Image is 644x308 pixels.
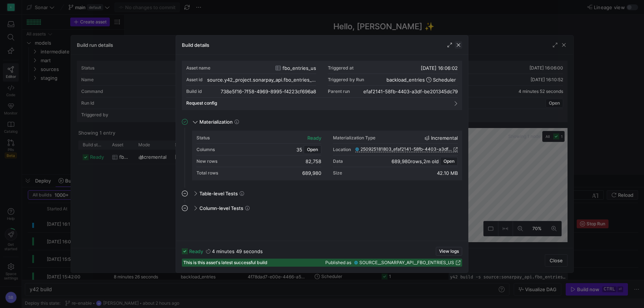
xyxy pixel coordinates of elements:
[433,77,456,83] span: Scheduler
[182,202,462,214] mat-expansion-panel-header: Column-level Tests
[439,249,459,254] span: View logs
[392,158,439,164] div: ,
[196,147,215,152] div: Columns
[421,65,458,71] span: [DATE] 16:06:02
[363,89,458,94] div: efaf2141-58fb-4403-a3df-be201345dc79
[423,158,439,164] span: 2m old
[189,248,203,254] span: ready
[182,188,462,199] mat-expansion-panel-header: Table-level Tests
[196,170,218,176] div: Total rows
[328,77,364,82] div: Triggered by Run
[186,65,210,71] div: Asset name
[355,147,458,152] a: 250925181803_efaf2141-58fb-4403-a3df-be201345dc79
[199,205,243,211] span: Column-level Tests
[182,42,209,48] h3: Build details
[306,158,321,164] div: 82,758
[328,65,353,71] div: Triggered at
[212,248,263,254] y42-duration: 4 minutes 49 seconds
[431,135,458,141] span: incremental
[182,116,462,128] mat-expansion-panel-header: Materialization
[307,147,318,152] span: Open
[440,157,458,166] button: Open
[282,65,316,71] span: fbo_entries_us
[186,89,202,94] div: Build id
[196,135,210,140] div: Status
[436,247,462,256] button: View logs
[392,158,422,164] span: 689,980 rows
[186,101,449,106] mat-panel-title: Request config
[182,131,462,188] div: Materialization
[437,170,458,176] div: 42.10 MB
[199,119,233,125] span: Materialization
[186,77,203,82] div: Asset id
[199,191,238,196] span: Table-level Tests
[359,260,454,265] span: SOURCE__SONARPAY_API__FBO_ENTRIES_US
[183,260,267,265] span: This is this asset's latest successful build
[443,159,454,164] span: Open
[207,77,316,83] div: source.y42_project.sonarpay_api.fbo_entries_us
[360,147,452,152] span: 250925181803_efaf2141-58fb-4403-a3df-be201345dc79
[325,260,351,265] span: Published as
[333,147,351,152] div: Location
[333,135,375,140] div: Materialization Type
[296,147,302,153] span: 35
[385,76,458,84] button: backload_entriesScheduler
[386,77,425,83] span: backload_entries
[302,170,321,176] div: 689,980
[333,170,342,176] div: Size
[186,98,458,109] mat-expansion-panel-header: Request config
[333,159,343,164] div: Data
[304,145,321,154] button: Open
[307,135,321,141] div: ready
[328,89,350,94] span: Parent run
[196,159,217,164] div: New rows
[354,260,461,265] a: SOURCE__SONARPAY_API__FBO_ENTRIES_US
[221,89,316,94] div: 738e5f16-7f58-4969-8995-f4223cf696a8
